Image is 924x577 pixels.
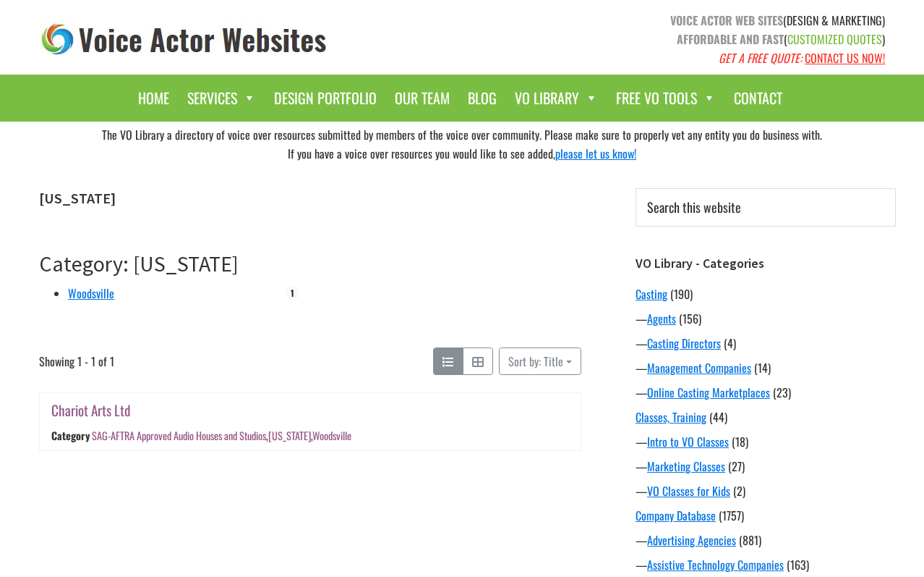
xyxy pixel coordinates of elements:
[39,250,239,277] a: Category: [US_STATE]
[636,334,896,352] div: —
[39,190,581,207] h1: [US_STATE]
[555,145,636,162] a: please let us know!
[636,408,706,426] a: Classes, Training
[773,384,791,401] span: (23)
[727,82,790,114] a: Contact
[508,82,605,114] a: VO Library
[677,30,784,48] strong: AFFORDABLE AND FAST
[499,348,581,375] button: Sort by: Title
[787,30,882,48] span: CUSTOMIZED QUOTES
[636,556,896,573] div: —
[647,531,736,549] a: Advertising Agencies
[268,429,311,444] a: [US_STATE]
[131,82,176,114] a: Home
[267,82,384,114] a: Design Portfolio
[719,49,802,67] em: GET A FREE QUOTE:
[636,256,896,271] h3: VO Library - Categories
[39,348,114,375] span: Showing 1 - 1 of 1
[636,482,896,500] div: —
[636,507,716,524] a: Company Database
[39,20,330,59] img: voice_actor_websites_logo
[92,429,351,444] div: , ,
[312,429,351,444] a: Woodsville
[180,82,263,114] a: Services
[805,49,885,67] a: CONTACT US NOW!
[728,458,745,475] span: (27)
[724,334,736,352] span: (4)
[636,359,896,376] div: —
[647,482,730,500] a: VO Classes for Kids
[754,359,771,376] span: (14)
[388,82,457,114] a: Our Team
[473,11,885,67] p: (DESIGN & MARKETING) ( )
[647,359,751,376] a: Management Companies
[709,408,727,426] span: (44)
[670,285,693,303] span: (190)
[51,400,130,421] a: Chariot Arts Ltd
[647,334,721,352] a: Casting Directors
[636,188,896,227] input: Search this website
[92,429,266,444] a: SAG-AFTRA Approved Audio Houses and Studios
[647,384,770,401] a: Online Casting Marketplaces
[51,429,90,444] div: Category
[636,458,896,475] div: —
[679,310,701,327] span: (156)
[733,482,745,500] span: (2)
[636,310,896,327] div: —
[647,556,784,573] a: Assistive Technology Companies
[609,82,723,114] a: Free VO Tools
[719,507,744,524] span: (1757)
[647,310,676,327] a: Agents
[636,384,896,401] div: —
[787,556,809,573] span: (163)
[636,285,667,303] a: Casting
[732,433,748,450] span: (18)
[461,82,504,114] a: Blog
[636,433,896,450] div: —
[636,531,896,549] div: —
[670,12,783,29] strong: VOICE ACTOR WEB SITES
[647,458,725,475] a: Marketing Classes
[39,250,581,473] article: Category: New Hampshire
[28,122,896,167] div: The VO Library a directory of voice over resources submitted by members of the voice over communi...
[68,285,114,302] a: Woodsville
[739,531,761,549] span: (881)
[647,433,729,450] a: Intro to VO Classes
[286,287,299,300] span: 1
